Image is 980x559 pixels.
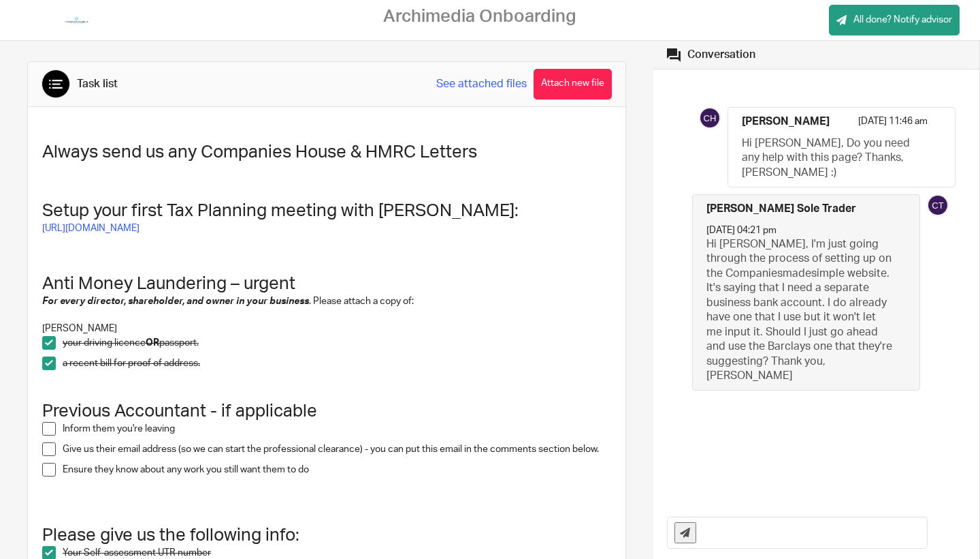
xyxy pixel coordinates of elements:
p: Ensure they know about any work you still want them to do [63,463,611,477]
p: Hi [PERSON_NAME], Do you need any help with this page? Thanks, [PERSON_NAME] :) [742,136,928,180]
strong: OR [146,338,159,348]
p: your driving licence passport. [63,336,611,350]
h1: Setup your first Tax Planning meeting with [PERSON_NAME]: [42,200,611,222]
img: svg%3E [927,194,949,216]
div: Conversation [687,48,755,62]
p: a recent bill for proof of address. [63,357,611,370]
h4: [PERSON_NAME] [742,115,830,129]
p: . Please attach a copy of: [42,294,611,308]
img: svg%3E [699,107,721,129]
a: See attached files [436,76,527,92]
h1: Previous Accountant - if applicable [42,401,611,422]
h4: [PERSON_NAME] Sole Trader [706,202,856,216]
button: Attach new file [534,69,612,100]
div: Task list [77,77,118,91]
a: [URL][DOMAIN_NAME] [42,224,140,233]
span: All done? Notify advisor [853,13,952,27]
p: Give us their email address (so we can start the professional clearance) - you can put this email... [63,442,611,456]
h1: Always send us any Companies House & HMRC Letters [42,142,611,163]
h1: Please give us the following info: [42,525,611,546]
p: [DATE] 11:46 am [858,115,928,136]
p: Inform them you're leaving [63,422,611,436]
p: Hi [PERSON_NAME], I'm just going through the process of setting up on the Companiesmadesimple web... [706,237,892,383]
a: All done? Notify advisor [829,5,960,35]
img: Logo%2002%20SVG.jpg [59,10,94,31]
p: [DATE] 04:21 pm [706,224,777,237]
h1: Anti Money Laundering – urgent [42,273,611,294]
p: [PERSON_NAME] [42,322,611,335]
h2: Archimedia Onboarding [383,6,576,27]
em: For every director, shareholder, and owner in your business [42,297,309,306]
